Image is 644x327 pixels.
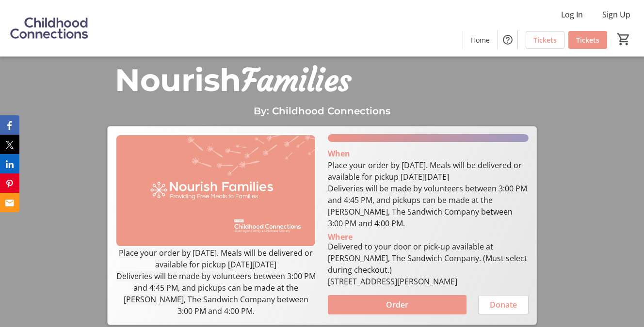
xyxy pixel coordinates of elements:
[576,35,599,45] span: Tickets
[463,31,498,49] a: Home
[254,105,390,117] span: By: Childhood Connections
[241,61,351,100] span: Families
[595,7,638,22] button: Sign Up
[328,241,529,276] div: Delivered to your door or pick-up available at [PERSON_NAME], The Sandwich Company. (Must select ...
[328,159,529,229] div: Place your order by [DATE]. Meals will be delivered or available for pickup [DATE][DATE] Deliveri...
[561,9,583,20] span: Log In
[490,299,517,311] span: Donate
[526,31,564,49] a: Tickets
[6,4,92,52] img: Childhood Connections 's Logo
[386,299,408,311] span: Order
[116,271,316,316] span: Deliveries will be made by volunteers between 3:00 PM and 4:45 PM, and pickups can be made at the...
[328,295,467,314] button: Order
[328,233,353,241] div: Where
[602,9,630,20] span: Sign Up
[328,148,350,159] div: When
[119,248,313,270] span: Place your order by [DATE]. Meals will be delivered or available for pickup [DATE][DATE]
[568,31,607,49] a: Tickets
[533,35,557,45] span: Tickets
[328,276,529,287] div: [STREET_ADDRESS][PERSON_NAME]
[115,57,529,104] p: Nourish
[478,295,529,314] button: Donate
[553,7,591,22] button: Log In
[615,31,632,48] button: Cart
[115,134,316,247] img: Campaign CTA Media Photo
[328,134,529,142] div: 100% of fundraising goal reached
[498,30,517,49] button: Help
[471,35,490,45] span: Home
